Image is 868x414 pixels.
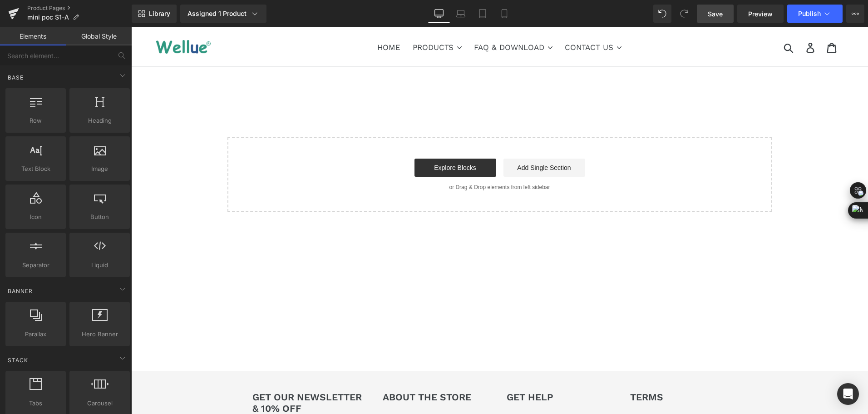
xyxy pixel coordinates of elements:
[450,5,472,23] a: Laptop
[27,5,132,12] a: Product Pages
[8,116,63,125] span: Row
[283,131,365,150] a: Explore Blocks
[837,383,859,405] div: Open Intercom Messenger
[27,14,69,21] span: mini poc S1-A
[375,364,462,375] p: GET HELP
[111,157,626,163] p: or Drag & Drop elements from left sidebar
[72,329,127,339] span: Hero Banner
[472,5,493,23] a: Tablet
[187,9,259,18] div: Assigned 1 Product
[8,212,63,222] span: Icon
[846,5,864,23] button: More
[72,212,127,222] span: Button
[149,10,170,18] span: Library
[8,329,63,339] span: Parallax
[493,5,515,23] a: Mobile
[131,27,868,414] iframe: To enrich screen reader interactions, please activate Accessibility in Grammarly extension settings
[428,5,450,23] a: Desktop
[499,364,599,375] p: TERMS
[7,356,29,364] span: Stack
[72,164,127,174] span: Image
[748,9,773,19] span: Preview
[708,9,723,19] span: Save
[798,10,821,17] span: Publish
[737,5,784,23] a: Preview
[787,5,843,23] button: Publish
[72,116,127,125] span: Heading
[675,5,693,23] button: Redo
[132,5,177,23] a: New Library
[372,131,454,150] a: Add Single Section
[8,399,63,408] span: Tabs
[121,364,238,387] p: GET OUR NEWSLETTER & 10% OFF
[72,399,127,408] span: Carousel
[252,364,340,375] p: ABOUT THE STORE
[8,164,63,174] span: Text Block
[7,287,34,295] span: Banner
[7,73,25,82] span: Base
[8,260,63,270] span: Separator
[72,260,127,270] span: Liquid
[66,27,132,45] a: Global Style
[653,5,671,23] button: Undo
